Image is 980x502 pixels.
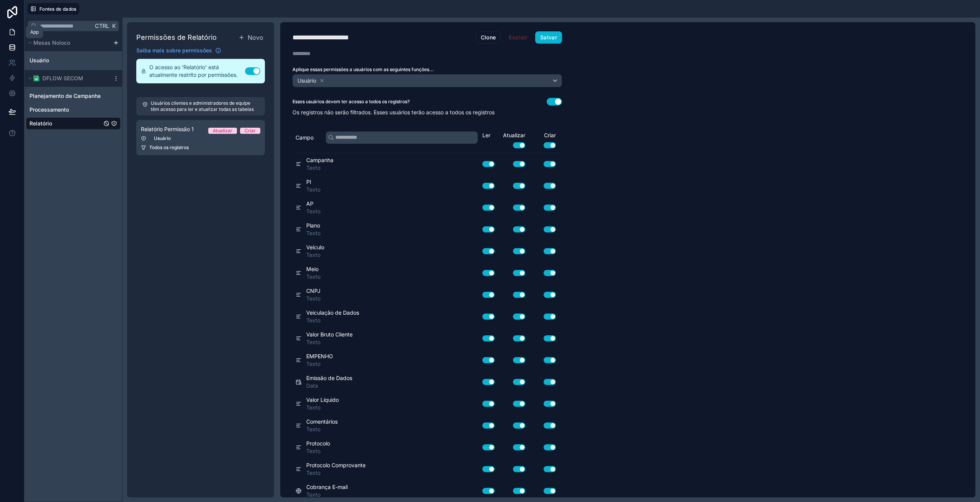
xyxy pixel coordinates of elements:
[306,288,320,294] font: CNPJ
[306,295,320,302] font: Texto
[26,104,121,116] div: Processamento
[306,157,333,163] font: Campanha
[29,92,102,100] a: Planejamento de Campanha
[306,331,353,338] font: Valor Bruto Cliente
[151,100,254,112] font: Usuários clientes e administradores de equipe têm acesso para ler e atualizar todas as tabelas
[306,186,320,193] font: Texto
[292,67,434,72] font: Aplique essas permissões a usuários com as seguintes funções...
[42,75,83,81] font: DFLOW SECOM
[292,74,562,87] button: Usuário
[306,266,318,272] font: Meio
[306,440,330,447] font: Protocolo
[248,34,263,41] font: Novo
[306,353,333,359] font: EMPENHO
[95,23,109,29] font: Ctrl
[306,164,320,171] font: Texto
[26,37,110,48] button: Mesas Noloco
[306,361,320,367] font: Texto
[26,117,121,130] div: Relatório
[306,484,348,490] font: Cobrança E-mail
[544,132,556,138] font: Criar
[306,470,320,476] font: Texto
[112,23,116,29] font: K
[296,134,314,141] font: Campo
[306,244,324,250] font: Veículo
[24,34,122,133] div: conteúdo rolável
[503,132,525,138] font: Atualizar
[292,109,495,115] font: Os registros não serão filtrados. Esses usuários terão acesso a todos os registros
[154,135,171,141] font: Usuário
[306,200,314,207] font: AP
[29,57,49,63] font: Usuário
[540,34,557,41] font: Salvar
[292,99,410,104] font: Esses usuários devem ter acesso a todos os registros?
[306,309,359,316] font: Veiculação de Dados
[306,339,320,345] font: Texto
[26,73,110,84] button: Logotipo do Planilhas GoogleDFLOW SECOM
[306,448,320,454] font: Texto
[306,222,320,229] font: Plano
[136,47,212,54] font: Saiba mais sobre permissões
[306,230,320,236] font: Texto
[29,120,102,127] a: Relatório
[306,208,320,214] font: Texto
[149,145,189,150] font: Todos os registros
[29,93,101,99] font: Planejamento de Campanha
[306,317,320,323] font: Texto
[306,418,338,425] font: Comentários
[476,31,501,44] button: Clone
[297,77,316,84] font: Usuário
[30,29,39,35] div: App
[136,33,217,41] font: Permissões de Relatório
[237,31,265,44] button: Novo
[39,6,77,12] font: Fontes de dados
[29,106,69,113] font: Processamento
[245,128,256,133] font: Criar
[26,54,121,67] div: Usuário
[28,3,79,15] button: Fontes de dados
[306,404,320,411] font: Texto
[33,75,39,81] img: Logotipo do Planilhas Google
[306,375,352,381] font: Emissão de Dados
[33,39,70,46] font: Mesas Noloco
[29,57,94,64] a: Usuário
[29,120,52,127] font: Relatório
[149,64,238,78] font: O acesso ao 'Relatório' está atualmente restrito por permissões.
[482,132,490,138] font: Ler
[26,90,121,102] div: Planejamento de Campanha
[213,128,232,133] font: Atualizar
[306,491,320,498] font: Texto
[29,106,102,114] a: Processamento
[306,396,339,403] font: Valor Líquido
[535,31,562,44] button: Salvar
[306,382,318,389] font: Data
[141,126,194,132] font: Relatório Permissão 1
[306,426,320,432] font: Texto
[306,462,366,468] font: Protocolo Comprovante
[306,252,320,258] font: Texto
[306,179,311,185] font: PI
[481,34,496,41] font: Clone
[136,120,265,155] a: Relatório Permissão 1AtualizarCriarUsuárioTodos os registros
[306,273,320,280] font: Texto
[136,47,221,54] a: Saiba mais sobre permissões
